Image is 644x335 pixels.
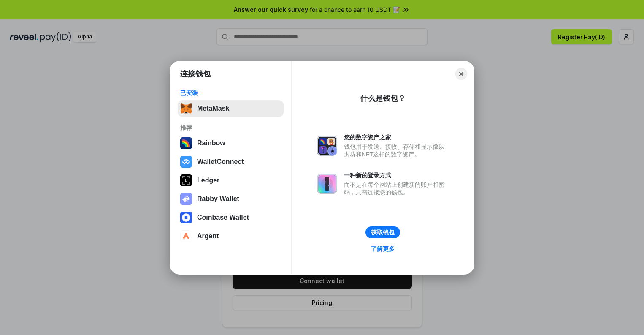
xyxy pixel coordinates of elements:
div: 获取钱包 [371,229,395,236]
button: Ledger [178,172,284,189]
img: svg+xml,%3Csvg%20xmlns%3D%22http%3A%2F%2Fwww.w3.org%2F2000%2Fsvg%22%20width%3D%2228%22%20height%3... [180,174,192,186]
button: Argent [178,228,284,245]
div: 钱包用于发送、接收、存储和显示像以太坊和NFT这样的数字资产。 [344,143,449,158]
div: WalletConnect [197,158,244,166]
h1: 连接钱包 [180,69,211,79]
button: WalletConnect [178,153,284,170]
img: svg+xml,%3Csvg%20width%3D%22120%22%20height%3D%22120%22%20viewBox%3D%220%200%20120%20120%22%20fil... [180,137,192,149]
div: 已安装 [180,89,281,97]
div: Ledger [197,177,219,184]
div: Argent [197,232,219,240]
div: 而不是在每个网站上创建新的账户和密码，只需连接您的钱包。 [344,181,449,196]
div: 了解更多 [371,245,395,253]
img: svg+xml,%3Csvg%20xmlns%3D%22http%3A%2F%2Fwww.w3.org%2F2000%2Fsvg%22%20fill%3D%22none%22%20viewBox... [317,136,337,156]
button: Close [455,68,467,80]
img: svg+xml,%3Csvg%20width%3D%2228%22%20height%3D%2228%22%20viewBox%3D%220%200%2028%2028%22%20fill%3D... [180,230,192,242]
button: 获取钱包 [365,226,400,238]
div: MetaMask [197,105,229,112]
img: svg+xml,%3Csvg%20width%3D%2228%22%20height%3D%2228%22%20viewBox%3D%220%200%2028%2028%22%20fill%3D... [180,212,192,223]
button: Rainbow [178,135,284,152]
a: 了解更多 [366,243,400,254]
div: 一种新的登录方式 [344,172,449,179]
img: svg+xml,%3Csvg%20fill%3D%22none%22%20height%3D%2233%22%20viewBox%3D%220%200%2035%2033%22%20width%... [180,103,192,114]
div: 推荐 [180,124,281,131]
img: svg+xml,%3Csvg%20xmlns%3D%22http%3A%2F%2Fwww.w3.org%2F2000%2Fsvg%22%20fill%3D%22none%22%20viewBox... [180,193,192,205]
button: Coinbase Wallet [178,209,284,226]
img: svg+xml,%3Csvg%20width%3D%2228%22%20height%3D%2228%22%20viewBox%3D%220%200%2028%2028%22%20fill%3D... [180,156,192,168]
button: Rabby Wallet [178,191,284,207]
div: 什么是钱包？ [360,93,406,103]
div: 您的数字资产之家 [344,133,449,141]
div: Coinbase Wallet [197,214,249,221]
img: svg+xml,%3Csvg%20xmlns%3D%22http%3A%2F%2Fwww.w3.org%2F2000%2Fsvg%22%20fill%3D%22none%22%20viewBox... [317,174,337,194]
div: Rabby Wallet [197,195,239,203]
button: MetaMask [178,100,284,117]
div: Rainbow [197,139,225,147]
